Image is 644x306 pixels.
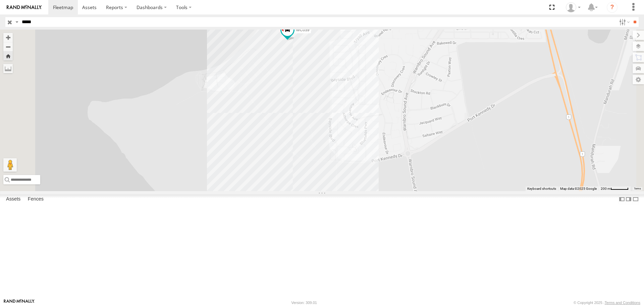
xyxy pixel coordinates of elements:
[619,194,625,204] label: Dock Summary Table to the Left
[632,194,639,204] label: Hide Summary Table
[599,186,631,191] button: Map scale: 200 m per 50 pixels
[601,187,610,190] span: 200 m
[527,186,556,191] button: Keyboard shortcuts
[14,17,19,27] label: Search Query
[3,42,13,51] button: Zoom out
[625,194,632,204] label: Dock Summary Table to the Right
[3,195,24,204] label: Assets
[605,301,640,305] a: Terms and Conditions
[574,301,640,305] div: © Copyright 2025 -
[607,2,618,13] i: ?
[616,17,631,27] label: Search Filter Options
[3,33,13,42] button: Zoom in
[633,75,644,84] label: Map Settings
[563,2,583,12] div: Hayley Petersen
[296,28,310,32] span: WC039
[3,64,13,73] label: Measure
[3,51,13,60] button: Zoom Home
[7,5,42,10] img: rand-logo.svg
[24,195,47,204] label: Fences
[634,187,641,190] a: Terms (opens in new tab)
[291,301,317,305] div: Version: 309.01
[4,299,35,306] a: Visit our Website
[560,187,597,190] span: Map data ©2025 Google
[3,158,17,172] button: Drag Pegman onto the map to open Street View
